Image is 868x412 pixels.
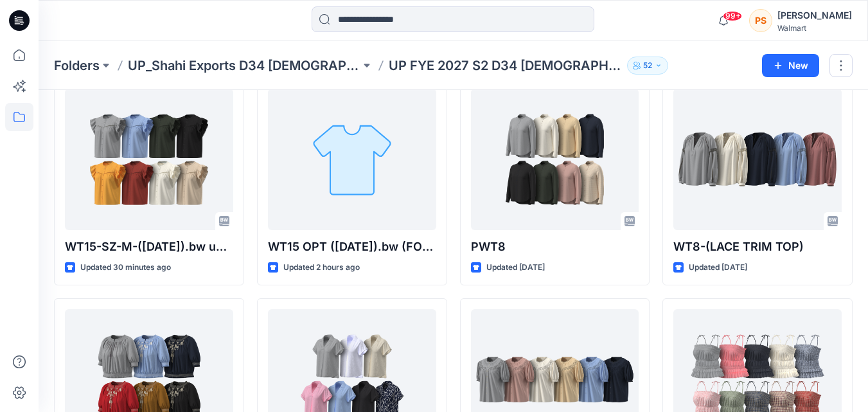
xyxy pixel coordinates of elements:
[749,9,772,32] div: PS
[471,238,639,256] p: PWT8
[128,57,360,75] a: UP_Shahi Exports D34 [DEMOGRAPHIC_DATA] Tops
[627,57,668,75] button: 52
[65,238,233,256] p: WT15-SZ-M-([DATE]).bw upload
[486,261,545,274] p: Updated [DATE]
[673,89,842,230] a: WT8-(LACE TRIM TOP)
[283,261,360,274] p: Updated 2 hours ago
[80,261,171,274] p: Updated 30 minutes ago
[777,23,852,33] div: Walmart
[471,89,639,230] a: PWT8
[777,8,852,23] div: [PERSON_NAME]
[268,89,436,230] a: WT15 OPT (21-06-25).bw (FOR UPLOAD0
[65,89,233,230] a: WT15-SZ-M-(23-07-25).bw upload
[268,238,436,256] p: WT15 OPT ([DATE]).bw (FOR UPLOAD0
[723,11,742,21] span: 99+
[689,261,747,274] p: Updated [DATE]
[643,58,652,73] p: 52
[389,57,621,75] p: UP FYE 2027 S2 D34 [DEMOGRAPHIC_DATA] Woven Tops
[54,57,100,75] a: Folders
[762,54,819,77] button: New
[673,238,842,256] p: WT8-(LACE TRIM TOP)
